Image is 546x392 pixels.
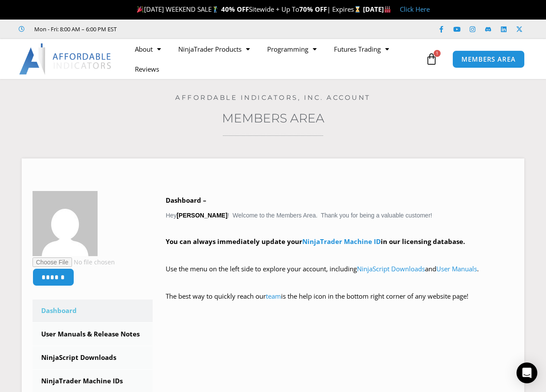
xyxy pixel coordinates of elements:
[354,6,361,13] img: ⌛
[170,39,258,59] a: NinjaTrader Products
[436,264,477,273] a: User Manuals
[357,264,425,273] a: NinjaScript Downloads
[137,6,144,13] img: 🎉
[258,39,325,59] a: Programming
[135,5,363,13] span: [DATE] WEEKEND SALE Sitewide + Up To | Expires
[412,46,451,72] a: 1
[33,300,153,322] a: Dashboard
[33,323,153,346] a: User Manuals & Release Notes
[166,237,465,246] strong: You can always immediately update your in our licensing database.
[517,362,537,383] div: Open Intercom Messenger
[166,263,513,287] p: Use the menu on the left side to explore your account, including and .
[302,237,381,246] a: NinjaTrader Machine ID
[175,93,371,102] a: Affordable Indicators, Inc. Account
[434,50,441,57] span: 1
[212,6,219,13] img: 🏌️‍♂️
[177,212,227,219] strong: [PERSON_NAME]
[126,59,168,79] a: Reviews
[19,43,112,75] img: LogoAI | Affordable Indicators – NinjaTrader
[384,6,391,13] img: 🏭
[221,5,249,13] strong: 40% OFF
[400,5,430,13] a: Click Here
[166,194,513,315] div: Hey ! Welcome to the Members Area. Thank you for being a valuable customer!
[33,191,98,256] img: 404ac7d618c96c00aa0eefc44be3ab7555586e891ef9db552959d5737e496a5b
[166,290,513,315] p: The best way to quickly reach our is the help icon in the bottom right corner of any website page!
[126,39,170,59] a: About
[461,56,516,63] span: MEMBERS AREA
[33,346,153,369] a: NinjaScript Downloads
[266,292,281,300] a: team
[363,5,391,13] strong: [DATE]
[32,24,117,34] span: Mon - Fri: 8:00 AM – 6:00 PM EST
[126,39,423,79] nav: Menu
[299,5,327,13] strong: 70% OFF
[325,39,398,59] a: Futures Trading
[452,50,525,68] a: MEMBERS AREA
[129,25,259,33] iframe: Customer reviews powered by Trustpilot
[222,111,324,125] a: Members Area
[166,196,206,204] b: Dashboard –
